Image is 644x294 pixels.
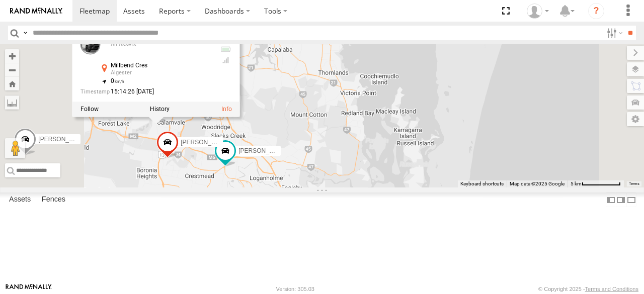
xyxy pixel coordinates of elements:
[5,77,19,90] button: Zoom Home
[80,106,99,113] label: Realtime tracking of Asset
[111,77,124,84] span: 0
[38,136,135,143] span: [PERSON_NAME] B - Corolla Hatch
[150,106,170,113] label: View Asset History
[5,49,19,63] button: Zoom in
[80,89,212,95] div: Date/time of location update
[5,63,19,77] button: Zoom out
[5,95,19,110] label: Measure
[568,180,624,187] button: Map Scale: 5 km per 74 pixels
[220,45,232,53] div: No voltage information received from this device.
[111,42,212,48] div: All Assets
[276,286,314,292] div: Version: 305.03
[221,106,232,113] a: View Asset Details
[10,8,62,15] img: rand-logo.svg
[80,34,101,54] a: View Asset Details
[4,193,36,207] label: Assets
[588,3,604,19] i: ?
[510,181,565,186] span: Map data ©2025 Google
[37,193,70,207] label: Fences
[585,286,638,292] a: Terms and Conditions
[21,26,29,40] label: Search Query
[626,192,636,207] label: Hide Summary Table
[238,147,314,154] span: [PERSON_NAME] - 347FB3
[181,138,230,145] span: [PERSON_NAME]
[220,56,232,64] div: GSM Signal = 4
[460,180,504,187] button: Keyboard shortcuts
[523,4,552,19] div: Marco DiBenedetto
[603,26,624,40] label: Search Filter Options
[111,62,212,69] div: Millbend Cres
[616,192,626,207] label: Dock Summary Table to the Right
[627,112,644,126] label: Map Settings
[6,284,52,294] a: Visit our Website
[571,181,582,186] span: 5 km
[629,182,639,186] a: Terms
[5,138,25,158] button: Drag Pegman onto the map to open Street View
[111,70,212,76] div: Algester
[606,192,616,207] label: Dock Summary Table to the Left
[538,286,638,292] div: © Copyright 2025 -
